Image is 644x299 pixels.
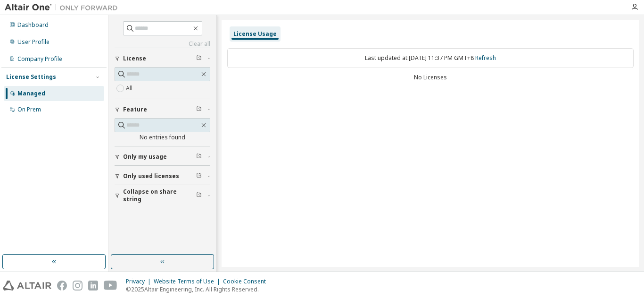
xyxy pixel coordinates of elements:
[475,54,496,62] a: Refresh
[115,40,210,48] a: Clear all
[115,99,210,120] button: Feature
[3,281,51,290] img: altair_logo.svg
[233,30,277,38] div: License Usage
[126,285,272,293] p: © 2025 Altair Engineering, Inc. All Rights Reserved.
[126,278,154,285] div: Privacy
[123,172,179,180] span: Only used licenses
[223,278,272,285] div: Cookie Consent
[126,83,134,94] label: All
[104,281,117,290] img: youtube.svg
[123,106,147,113] span: Feature
[17,106,41,113] div: On Prem
[115,166,210,187] button: Only used licenses
[123,188,196,203] span: Collapse on share string
[115,146,210,167] button: Only my usage
[123,55,146,62] span: License
[88,281,98,290] img: linkedin.svg
[6,73,56,81] div: License Settings
[196,192,202,199] span: Clear filter
[123,153,167,161] span: Only my usage
[5,3,123,12] img: Altair One
[227,74,634,81] div: No Licenses
[196,106,202,113] span: Clear filter
[154,278,223,285] div: Website Terms of Use
[196,153,202,161] span: Clear filter
[227,48,634,68] div: Last updated at: [DATE] 11:37 PM GMT+8
[17,21,49,29] div: Dashboard
[17,38,50,46] div: User Profile
[115,48,210,69] button: License
[115,185,210,206] button: Collapse on share string
[196,172,202,180] span: Clear filter
[57,281,67,290] img: facebook.svg
[73,281,83,290] img: instagram.svg
[115,134,210,141] div: No entries found
[196,55,202,62] span: Clear filter
[17,55,62,63] div: Company Profile
[17,90,45,97] div: Managed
